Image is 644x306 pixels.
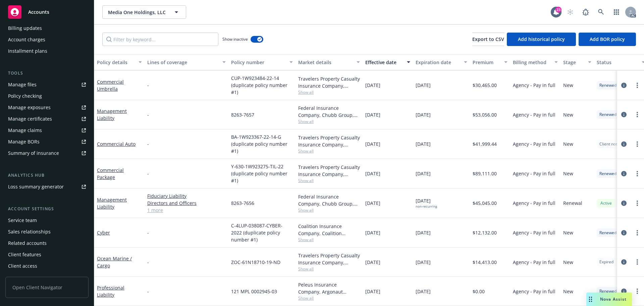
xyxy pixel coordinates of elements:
div: Billing method [513,59,550,66]
span: Agency - Pay in full [513,140,555,147]
span: Client not renewing [599,141,636,147]
span: [DATE] [416,229,431,236]
span: Show all [298,266,360,272]
a: Search [594,5,608,19]
div: Manage BORs [8,136,40,147]
a: Service team [5,215,89,226]
span: $53,056.00 [473,111,497,118]
div: Travelers Property Casualty Insurance Company, Travelers Insurance [298,75,360,89]
span: [DATE] [416,259,431,266]
span: Show all [298,237,360,243]
div: Client features [8,249,41,260]
span: Show inactive [222,36,248,42]
a: circleInformation [620,258,628,266]
span: Agency - Pay in full [513,229,555,236]
span: C-4LUP-038087-CYBER-2022 (duplicate policy number #1) [231,222,293,243]
a: Manage files [5,79,89,90]
a: circleInformation [620,287,628,295]
button: Stage [560,54,594,70]
div: Drag to move [586,293,595,306]
a: more [633,170,641,178]
span: Show all [298,207,360,213]
div: Account settings [5,206,89,212]
div: Expiration date [416,59,460,66]
span: New [563,82,573,89]
span: [DATE] [365,170,380,177]
span: Show all [298,148,360,154]
a: Accounts [5,3,89,21]
button: Policy details [94,54,145,70]
button: Market details [296,54,363,70]
button: Effective date [363,54,413,70]
button: Premium [470,54,510,70]
a: Cyber [97,229,110,236]
a: Commercial Package [97,167,124,180]
a: Related accounts [5,238,89,249]
div: Market details [298,59,353,66]
a: Manage exposures [5,102,89,113]
span: $0.00 [473,288,485,295]
button: Add BOR policy [579,33,636,46]
button: Add historical policy [507,33,576,46]
span: Agency - Pay in full [513,259,555,266]
a: more [633,258,641,266]
span: Renewal [563,200,582,207]
span: Renewed [599,112,616,118]
a: more [633,229,641,237]
div: Premium [473,59,500,66]
span: - [147,259,149,266]
a: Ocean Marine / Cargo [97,255,132,269]
div: Client access [8,261,37,271]
a: 1 more [147,207,226,214]
span: Show all [298,178,360,183]
button: Policy number [228,54,296,70]
div: Manage certificates [8,114,52,124]
span: 121 MPL 0002945-03 [231,288,277,295]
span: [DATE] [416,111,431,118]
span: Nova Assist [600,296,627,302]
span: $30,465.00 [473,82,497,89]
div: Travelers Property Casualty Insurance Company, Travelers Insurance [298,134,360,148]
a: more [633,287,641,295]
span: Agency - Pay in full [513,82,555,89]
span: CUP-1W923484-22-14 (duplicate policy number #1) [231,75,293,96]
button: Billing method [510,54,560,70]
div: Travelers Property Casualty Insurance Company, Travelers Insurance [298,252,360,266]
span: Expired [599,259,613,265]
a: Report a Bug [579,5,592,19]
div: Manage files [8,79,37,90]
a: Policy checking [5,91,89,101]
div: Policy number [231,59,285,66]
a: Sales relationships [5,226,89,237]
div: Billing updates [8,23,42,34]
span: Show all [298,89,360,95]
a: Client access [5,261,89,271]
a: more [633,111,641,119]
a: Directors and Officers [147,200,226,207]
button: Lines of coverage [145,54,228,70]
div: Travelers Property Casualty Insurance Company, Travelers Insurance [298,164,360,178]
span: $89,111.00 [473,170,497,177]
button: Expiration date [413,54,470,70]
a: Commercial Umbrella [97,79,124,92]
a: Summary of insurance [5,148,89,159]
a: circleInformation [620,81,628,89]
a: circleInformation [620,111,628,119]
span: [DATE] [365,259,380,266]
a: Fiduciary Liability [147,192,226,200]
div: Stage [563,59,584,66]
div: Policy details [97,59,135,66]
span: - [147,170,149,177]
div: Policy checking [8,91,42,101]
span: New [563,229,573,236]
span: - [147,140,149,147]
span: Add BOR policy [590,36,625,42]
a: Start snowing [563,5,577,19]
span: [DATE] [416,288,431,295]
div: Manage claims [8,125,42,136]
div: Peleus Insurance Company, Argonaut Insurance Company (Argo) [298,281,360,295]
span: - [147,288,149,295]
span: Show all [298,295,360,301]
span: [DATE] [365,140,380,147]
